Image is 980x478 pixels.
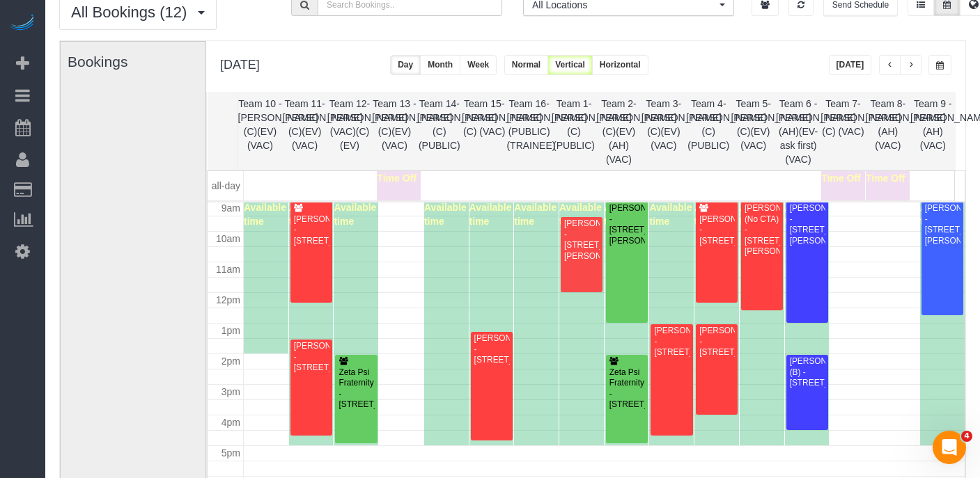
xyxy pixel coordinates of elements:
[221,417,240,428] span: 4pm
[789,203,825,246] div: [PERSON_NAME] - [STREET_ADDRESS][PERSON_NAME]
[221,356,240,367] span: 2pm
[961,431,972,442] span: 4
[372,93,417,170] th: Team 13 - [PERSON_NAME] (C)(EV)(VAC)
[238,93,282,170] th: Team 10 - [PERSON_NAME] (C)(EV)(VAC)
[289,202,332,227] span: Available time
[596,93,641,170] th: Team 2- [PERSON_NAME] (C)(EV)(AH)(VAC)
[216,294,240,305] span: 12pm
[220,55,260,72] h2: [DATE]
[592,55,648,75] button: Horizontal
[460,55,497,75] button: Week
[420,55,460,75] button: Month
[469,202,512,227] span: Available time
[547,55,593,75] button: Vertical
[649,202,692,227] span: Available time
[699,214,735,246] div: [PERSON_NAME] - [STREET_ADDRESS]
[221,325,240,336] span: 1pm
[609,203,645,246] div: [PERSON_NAME] - [STREET_ADDRESS][PERSON_NAME]
[866,173,905,184] span: Time Off
[417,93,462,170] th: Team 14- [PERSON_NAME] (C) (PUBLIC)
[609,367,645,411] div: Zeta Psi Fraternity - [STREET_ADDRESS]
[933,431,966,464] iframe: Intercom live chat
[910,93,955,170] th: Team 9 - [PERSON_NAME] (AH) (VAC)
[293,214,329,246] div: [PERSON_NAME] - [STREET_ADDRESS]
[216,233,240,244] span: 10am
[424,202,467,227] span: Available time
[641,93,686,170] th: Team 3- [PERSON_NAME] (C)(EV)(VAC)
[390,55,421,75] button: Day
[68,54,209,70] h3: Bookings
[866,93,910,170] th: Team 8- [PERSON_NAME] (AH)(VAC)
[820,93,865,170] th: Team 7- [PERSON_NAME] (C) (VAC)
[338,367,374,411] div: Zeta Psi Fraternity - [STREET_ADDRESS]
[920,202,963,227] span: Available time
[474,333,510,365] div: [PERSON_NAME] - [STREET_ADDRESS]
[506,93,551,170] th: Team 16- [PERSON_NAME] (PUBLIC)(TRAINEE)
[221,447,240,459] span: 5pm
[293,341,329,373] div: [PERSON_NAME] - [STREET_ADDRESS]
[327,93,372,170] th: Team 12- [PERSON_NAME] (VAC)(C)(EV)
[731,93,775,170] th: Team 5- [PERSON_NAME] (C)(EV)(VAC)
[653,326,690,358] div: [PERSON_NAME] - [STREET_ADDRESS]
[462,93,506,170] th: Team 15- [PERSON_NAME] (C) (VAC)
[504,55,548,75] button: Normal
[829,55,872,75] button: [DATE]
[744,203,780,257] div: [PERSON_NAME] (No CTA) - [STREET_ADDRESS][PERSON_NAME]
[686,93,731,170] th: Team 4- [PERSON_NAME] (C)(PUBLIC)
[694,202,737,227] span: Available time
[8,14,36,33] img: Automaid Logo
[552,93,596,170] th: Team 1- [PERSON_NAME] (C)(PUBLIC)
[334,202,376,227] span: Available time
[563,218,600,262] div: [PERSON_NAME] - [STREET_ADDRESS][PERSON_NAME]
[221,202,240,214] span: 9am
[244,202,286,227] span: Available time
[514,202,557,227] span: Available time
[605,202,647,227] span: Available time
[559,202,602,227] span: Available time
[785,202,827,227] span: Available time
[740,202,782,227] span: Available time
[282,93,327,170] th: Team 11- [PERSON_NAME] (C)(EV)(VAC)
[699,326,735,358] div: [PERSON_NAME] - [STREET_ADDRESS]
[71,3,194,21] span: All Bookings (12)
[924,203,961,246] div: [PERSON_NAME] - [STREET_ADDRESS][PERSON_NAME]
[216,264,240,275] span: 11am
[221,386,240,397] span: 3pm
[789,356,825,388] div: [PERSON_NAME] (B) - [STREET_ADDRESS]
[776,93,820,170] th: Team 6 - [PERSON_NAME] (AH)(EV-ask first)(VAC)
